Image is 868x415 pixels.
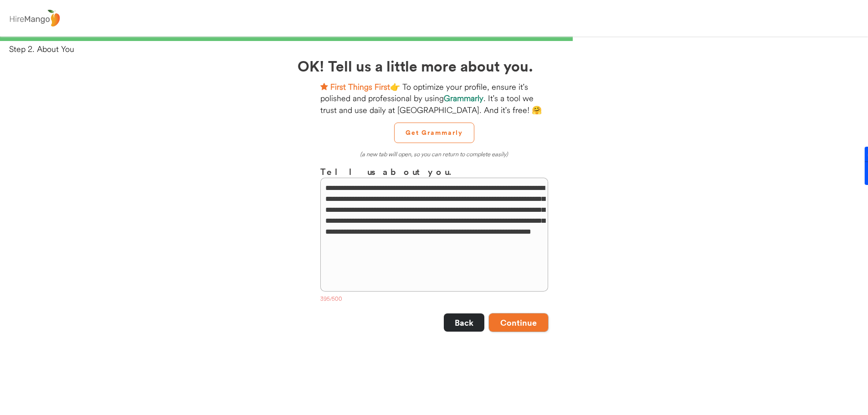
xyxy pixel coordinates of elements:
[7,8,62,29] img: logo%20-%20hiremango%20gray.png
[444,313,484,332] button: Back
[9,43,868,55] div: Step 2. About You
[394,123,474,143] button: Get Grammarly
[360,150,508,158] em: (a new tab will open, so you can return to complete easily)
[298,55,571,77] h2: OK! Tell us a little more about you.
[2,36,866,41] div: 66%
[330,82,390,92] strong: First Things First
[444,93,483,103] strong: Grammarly
[489,313,548,332] button: Continue
[320,81,548,116] div: 👉 To optimize your profile, ensure it's polished and professional by using . It's a tool we trust...
[320,295,548,304] div: 395/500
[320,165,548,178] h3: Tell us about you.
